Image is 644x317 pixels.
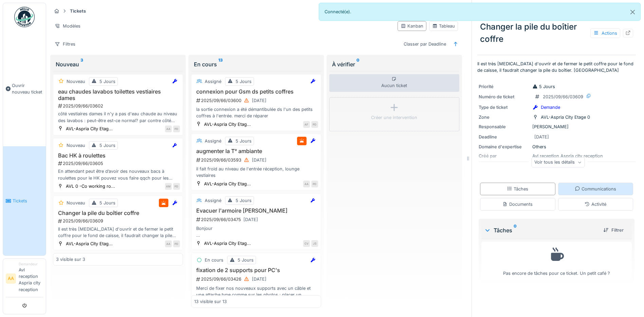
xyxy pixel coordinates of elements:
[56,60,180,68] div: Nouveau
[432,23,455,29] div: Tableau
[3,31,46,146] a: Ouvrir nouveau ticket
[479,123,634,130] div: [PERSON_NAME]
[236,78,252,85] div: 5 Jours
[243,216,258,223] div: [DATE]
[56,88,180,101] h3: eau chaudes lavabos toilettes vestiaires dames
[6,262,43,297] a: AA DemandeurAvl reception Aspria city reception
[371,114,417,121] div: Créer une intervention
[479,114,530,120] div: Zone
[252,97,266,104] div: [DATE]
[19,262,43,267] div: Demandeur
[67,142,85,149] div: Nouveau
[311,181,318,187] div: PD
[12,82,43,95] span: Ouvrir nouveau ticket
[329,74,459,92] div: Aucun ticket
[252,157,266,163] div: [DATE]
[52,39,78,49] div: Filtres
[303,121,310,128] div: AF
[194,225,318,238] div: Bonjour Serait il possible d'évacuer l'armoire [GEOGRAPHIC_DATA] qui se situe en bas? Merci beauc...
[52,21,84,31] div: Modèles
[502,201,533,207] div: Documents
[194,298,227,305] div: 13 visible sur 13
[165,183,172,190] div: AM
[194,148,318,154] h3: augmenter la T° ambiante
[205,257,223,263] div: En cours
[204,240,251,247] div: AVL-Aspria City Etag...
[625,3,640,21] button: Close
[541,104,560,111] div: Demande
[311,240,318,247] div: JS
[165,126,172,132] div: AA
[356,60,360,68] sup: 0
[479,123,530,130] div: Responsable
[534,134,549,140] div: [DATE]
[479,144,634,150] div: Others
[514,226,517,234] sup: 0
[196,275,318,283] div: 2025/09/66/03426
[531,157,585,167] div: Voir tous les détails
[56,256,85,263] div: 3 visible sur 3
[196,156,318,164] div: 2025/09/66/03593
[238,257,254,263] div: 5 Jours
[236,197,252,204] div: 5 Jours
[252,276,266,282] div: [DATE]
[205,138,221,144] div: Assigné
[477,18,636,48] div: Changer la pile du boîtier coffre
[575,186,616,192] div: Communications
[311,121,318,128] div: PD
[303,240,310,247] div: CV
[332,60,457,68] div: À vérifier
[543,94,583,100] div: 2025/09/66/03609
[204,121,251,128] div: AVL-Aspria City Etag...
[484,226,598,234] div: Tâches
[486,245,627,277] div: Pas encore de tâches pour ce ticket. Un petit café ?
[218,60,223,68] sup: 13
[13,198,43,204] span: Tickets
[205,78,221,85] div: Assigné
[204,181,251,187] div: AVL-Aspria City Etag...
[194,106,318,119] div: la sortie connexion a été démantibulée ds l'un des petits coffres à l'entrée. merci de réparer
[601,226,626,235] div: Filtrer
[479,94,530,100] div: Numéro de ticket
[173,183,180,190] div: PD
[401,39,449,49] div: Classer par Deadline
[479,104,530,111] div: Type de ticket
[194,88,318,95] h3: connexion pour Gsm ds petits coffres
[57,103,180,109] div: 2025/09/66/03602
[80,60,83,68] sup: 3
[477,61,636,73] p: Il est très [MEDICAL_DATA] d'ouvrir et de fermer le petit coffre pour le fond de caisse, il faudr...
[67,200,85,206] div: Nouveau
[67,78,85,85] div: Nouveau
[99,78,115,85] div: 5 Jours
[56,111,180,123] div: côté vestiaires dames il n'y a pas d'eau chaude au niveau des lavabos : peut-être est-ce normal? ...
[585,201,606,207] div: Activité
[194,207,318,214] h3: Evacuer l'armoire [PERSON_NAME]
[205,197,221,204] div: Assigné
[401,23,423,29] div: Kanban
[56,226,180,239] div: Il est très [MEDICAL_DATA] d'ouvrir et de fermer le petit coffre pour le fond de caisse, il faudr...
[194,60,318,68] div: En cours
[319,3,641,21] div: Connecté(e).
[479,144,530,150] div: Domaine d'expertise
[165,240,172,247] div: AA
[66,126,113,132] div: AVL-Aspria City Etag...
[57,218,180,224] div: 2025/09/66/03609
[19,262,43,296] li: Avl reception Aspria city reception
[67,8,89,14] strong: Tickets
[532,83,555,90] div: 5 Jours
[173,240,180,247] div: PD
[194,166,318,179] div: il fait froid au niveau de l'entrée réception, lounge vestiaires
[66,240,113,247] div: AVL-Aspria City Etag...
[479,83,530,90] div: Priorité
[196,96,318,105] div: 2025/09/66/03600
[66,183,115,189] div: AVL 0 -Co working ro...
[303,181,310,187] div: AA
[479,134,530,140] div: Deadline
[56,210,180,216] h3: Changer la pile du boîtier coffre
[99,142,115,149] div: 5 Jours
[236,138,252,144] div: 5 Jours
[173,126,180,132] div: PD
[541,114,590,120] div: AVL-Aspria City Etage 0
[56,152,180,159] h3: Bac HK à roulettes
[6,273,16,284] li: AA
